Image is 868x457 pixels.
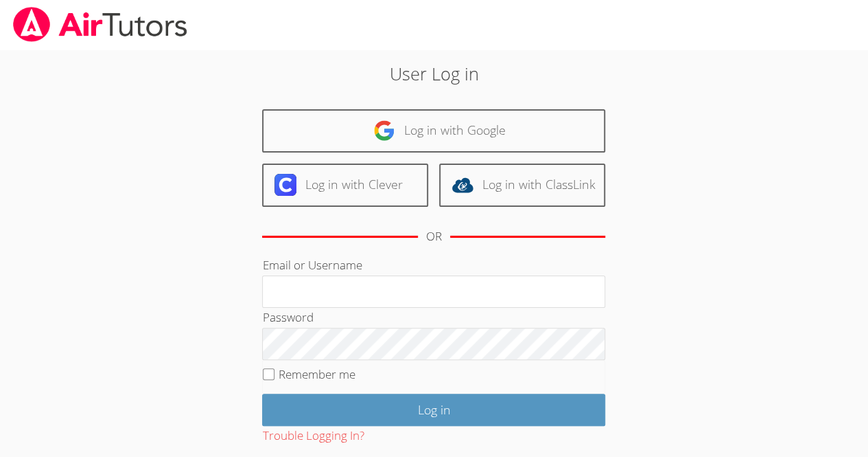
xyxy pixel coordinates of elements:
a: Log in with Google [262,109,605,153]
label: Email or Username [262,257,362,273]
h2: User Log in [200,60,668,87]
img: clever-logo-6eab21bc6e7a338710f1a6ff85c0baf02591cd810cc4098c63d3a4b26e2feb20.svg [274,174,296,196]
img: airtutors_banner-c4298cdbf04f3fff15de1276eac7730deb9818008684d7c2e4769d2f7ddbe033.png [12,7,189,42]
a: Log in with Clever [262,164,428,207]
div: OR [426,227,442,247]
img: classlink-logo-d6bb404cc1216ec64c9a2012d9dc4662098be43eaf13dc465df04b49fa7ab582.svg [451,174,473,196]
button: Trouble Logging In? [262,426,364,446]
a: Log in with ClassLink [439,164,605,207]
img: google-logo-50288ca7cdecda66e5e0955fdab243c47b7ad437acaf1139b6f446037453330a.svg [373,120,395,142]
label: Password [262,309,313,325]
input: Log in [262,394,605,426]
label: Remember me [279,366,355,382]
